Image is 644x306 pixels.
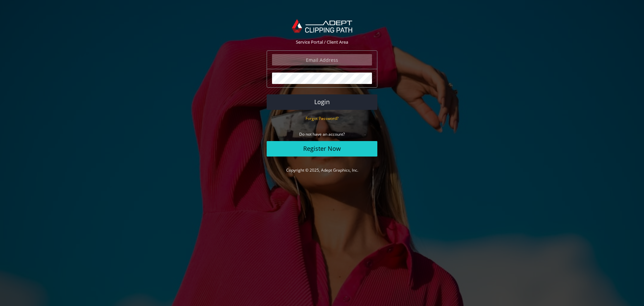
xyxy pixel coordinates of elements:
span: Service Portal / Client Area [296,39,348,45]
a: Register Now [267,141,377,157]
input: Email Address [272,54,372,65]
img: Adept Graphics [292,19,352,33]
a: Forgot Password? [306,115,338,121]
button: Login [267,94,377,110]
small: Forgot Password? [306,116,338,121]
small: Do not have an account? [299,131,345,137]
a: Copyright © 2025, Adept Graphics, Inc. [286,167,358,173]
